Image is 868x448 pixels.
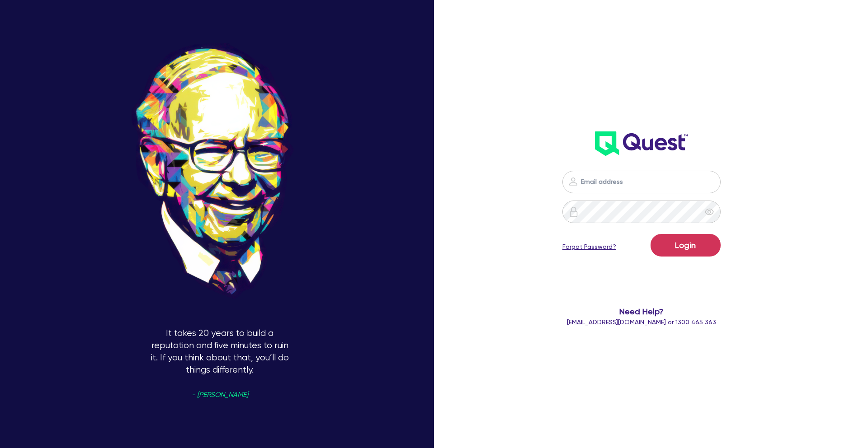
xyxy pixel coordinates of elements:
[192,392,248,398] span: - [PERSON_NAME]
[651,234,721,257] button: Login
[567,318,666,326] a: [EMAIL_ADDRESS][DOMAIN_NAME]
[562,242,616,252] a: Forgot Password?
[568,176,579,187] img: icon-password
[595,131,688,156] img: wH2k97JdezQIQAAAABJRU5ErkJggg==
[705,207,714,216] span: eye
[562,171,721,193] input: Email address
[568,206,579,217] img: icon-password
[525,305,758,317] span: Need Help?
[567,318,716,326] span: or 1300 465 363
